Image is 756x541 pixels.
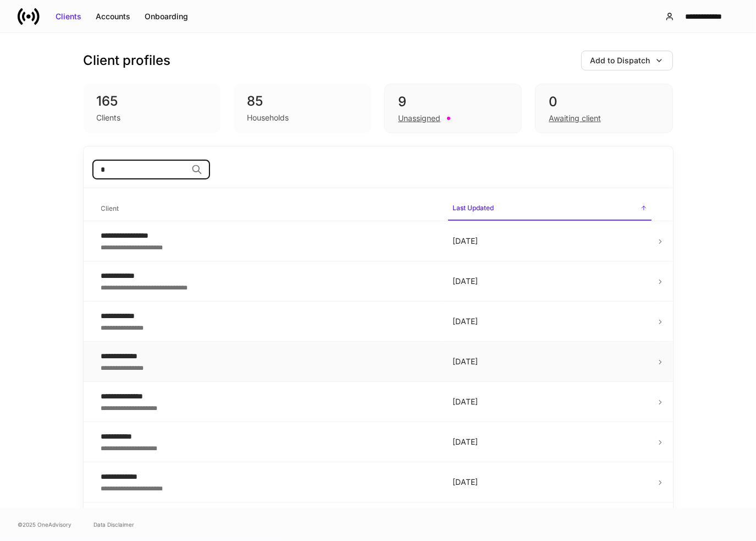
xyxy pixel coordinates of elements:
div: 165 [97,92,208,110]
div: 85 [247,92,358,110]
p: [DATE] [453,316,647,327]
button: Add to Dispatch [581,51,673,70]
h3: Client profiles [84,52,171,69]
div: Accounts [96,11,130,22]
p: [DATE] [453,236,647,247]
div: Awaiting client [549,113,601,124]
div: Onboarding [145,11,188,22]
div: Clients [56,11,81,22]
button: Onboarding [137,8,195,25]
button: Accounts [89,8,137,25]
div: Add to Dispatch [591,55,650,66]
div: Unassigned [398,113,440,124]
div: 9Unassigned [384,84,522,133]
h6: Client [101,203,119,214]
div: 0Awaiting client [535,84,672,133]
h6: Last Updated [453,203,494,213]
span: Last Updated [448,197,652,221]
p: [DATE] [453,356,647,367]
a: Data Disclaimer [93,520,134,529]
span: © 2025 OneAdvisory [18,520,71,529]
div: Clients [97,112,121,123]
div: 9 [398,93,508,111]
div: 0 [549,93,659,111]
p: [DATE] [453,276,647,287]
p: [DATE] [453,436,647,447]
div: Households [247,112,289,123]
span: Client [97,198,439,220]
p: [DATE] [453,396,647,407]
p: [DATE] [453,477,647,488]
button: Clients [48,8,89,25]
